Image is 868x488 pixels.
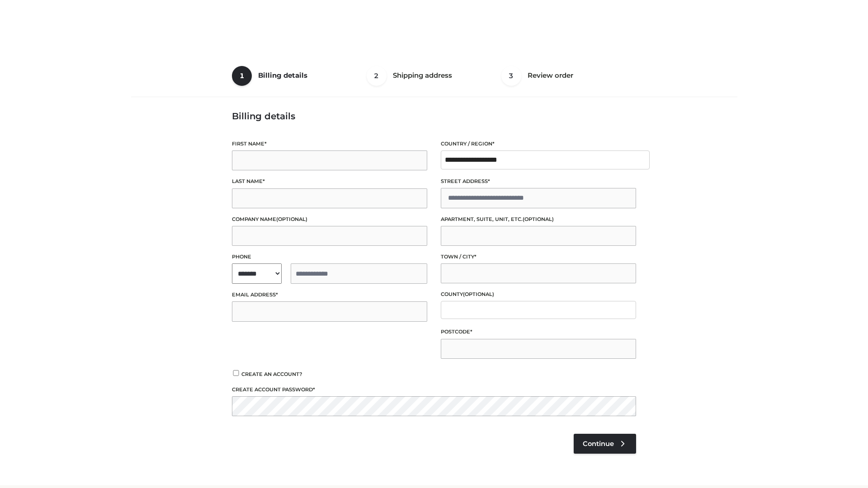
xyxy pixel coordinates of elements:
label: Company name [232,215,427,224]
label: County [441,290,636,299]
label: Phone [232,253,427,261]
label: Country / Region [441,140,636,148]
h3: Billing details [232,111,636,122]
span: Create an account? [241,371,302,377]
label: Town / City [441,253,636,261]
input: Create an account? [232,370,240,376]
span: Shipping address [393,71,452,80]
label: Create account password [232,385,636,394]
span: (optional) [276,216,307,222]
label: Last name [232,177,427,186]
label: Email address [232,291,427,299]
span: 1 [232,66,252,86]
label: First name [232,140,427,148]
label: Apartment, suite, unit, etc. [441,215,636,224]
span: 3 [501,66,521,86]
span: Review order [528,71,573,80]
span: 2 [367,66,387,86]
a: Continue [574,434,636,454]
span: Continue [583,440,614,448]
label: Street address [441,177,636,186]
label: Postcode [441,328,636,336]
span: (optional) [523,216,554,222]
span: (optional) [463,291,494,297]
span: Billing details [258,71,307,80]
